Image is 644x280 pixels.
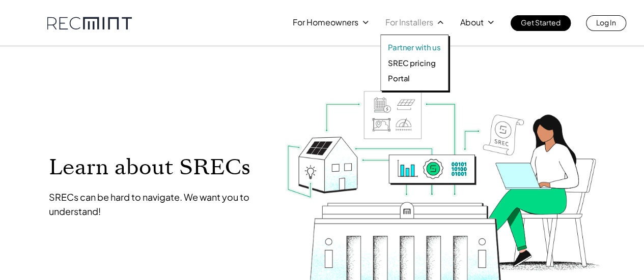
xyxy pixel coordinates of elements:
a: Log In [586,15,626,31]
p: Get Started [521,15,561,29]
a: SREC pricing [388,58,441,68]
p: Portal [388,73,410,83]
p: SREC pricing [388,58,435,68]
p: About [460,15,484,29]
p: Log In [596,15,616,29]
a: Portal [388,73,441,83]
a: Partner with us [388,42,441,52]
p: Learn about SRECs [49,155,266,178]
p: SRECs can be hard to navigate. We want you to understand! [49,190,266,219]
p: For Installers [385,15,433,29]
p: For Homeowners [293,15,358,29]
a: Get Started [511,15,571,31]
